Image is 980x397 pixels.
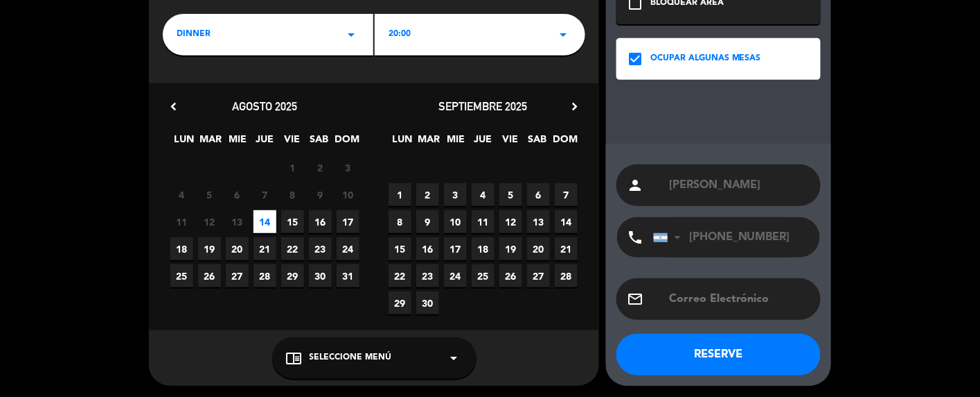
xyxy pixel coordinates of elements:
[567,99,582,114] i: chevron_right
[499,264,522,287] span: 26
[668,289,810,309] input: Correo Electrónico
[527,237,550,260] span: 20
[337,183,359,206] span: 10
[253,264,276,287] span: 28
[389,292,411,314] span: 29
[309,183,332,206] span: 9
[499,131,522,154] span: VIE
[527,210,550,233] span: 13
[170,237,193,260] span: 18
[198,264,221,287] span: 26
[650,52,761,66] div: OCUPAR ALGUNAS MESAS
[627,229,643,246] i: phone
[199,131,222,154] span: MAR
[226,237,249,260] span: 20
[309,237,332,260] span: 23
[668,176,810,195] input: Nombre
[309,156,332,179] span: 2
[389,237,411,260] span: 15
[416,264,439,287] span: 23
[281,264,304,287] span: 29
[389,210,411,233] span: 8
[555,183,578,206] span: 7
[391,131,413,154] span: LUN
[499,183,522,206] span: 5
[555,210,578,233] span: 14
[653,217,805,257] input: Teléfono
[337,264,359,287] span: 31
[343,26,359,43] i: arrow_drop_down
[170,210,193,233] span: 11
[198,237,221,260] span: 19
[472,183,495,206] span: 4
[472,237,495,260] span: 18
[198,183,221,206] span: 5
[627,51,643,67] i: check_box
[389,28,411,42] span: 20:00
[499,237,522,260] span: 19
[627,291,643,307] i: email
[253,210,276,233] span: 14
[472,131,495,154] span: JUE
[416,210,439,233] span: 9
[309,264,332,287] span: 30
[253,131,276,154] span: JUE
[172,131,195,154] span: LUN
[281,183,304,206] span: 8
[233,99,298,113] span: agosto 2025
[337,237,359,260] span: 24
[445,131,467,154] span: MIE
[472,210,495,233] span: 11
[389,183,411,206] span: 1
[654,218,686,257] div: Argentina: +54
[337,156,359,179] span: 3
[616,334,821,375] button: RESERVE
[526,131,549,154] span: SAB
[226,210,249,233] span: 13
[308,131,330,154] span: SAB
[280,131,303,154] span: VIE
[555,237,578,260] span: 21
[389,264,411,287] span: 22
[416,292,439,314] span: 30
[226,183,249,206] span: 6
[226,264,249,287] span: 27
[253,237,276,260] span: 21
[555,26,571,43] i: arrow_drop_down
[286,350,303,366] i: chrome_reader_mode
[198,210,221,233] span: 12
[627,177,643,194] i: person
[444,237,467,260] span: 17
[439,99,528,113] span: septiembre 2025
[499,210,522,233] span: 12
[555,264,578,287] span: 28
[416,237,439,260] span: 16
[527,264,550,287] span: 27
[170,183,193,206] span: 4
[226,131,249,154] span: MIE
[418,131,440,154] span: MAR
[170,264,193,287] span: 25
[416,183,439,206] span: 2
[446,350,463,366] i: arrow_drop_down
[444,183,467,206] span: 3
[444,264,467,287] span: 24
[527,183,550,206] span: 6
[472,264,495,287] span: 25
[444,210,467,233] span: 10
[281,210,304,233] span: 15
[281,237,304,260] span: 22
[253,183,276,206] span: 7
[553,131,576,154] span: DOM
[309,210,332,233] span: 16
[310,351,392,365] span: Seleccione Menú
[281,156,304,179] span: 1
[335,131,357,154] span: DOM
[177,28,211,42] span: dinner
[166,99,181,114] i: chevron_left
[337,210,359,233] span: 17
